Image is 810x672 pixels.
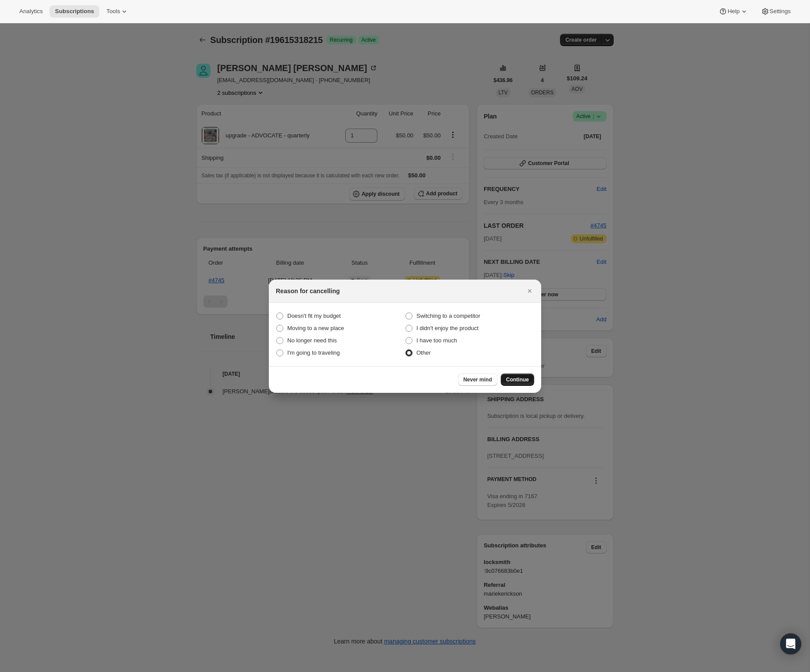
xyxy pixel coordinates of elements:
button: Analytics [14,5,48,18]
button: Continue [501,374,534,386]
span: Moving to a new place [287,325,344,331]
h2: Reason for cancelling [276,287,340,295]
span: Subscriptions [55,8,94,15]
button: Tools [101,5,134,18]
span: Help [727,8,739,15]
span: I didn't enjoy the product [416,325,478,331]
button: Close [524,285,536,297]
span: Tools [106,8,120,15]
button: Help [713,5,753,18]
span: Doesn't fit my budget [287,313,341,319]
span: Settings [770,8,791,15]
div: Open Intercom Messenger [780,633,801,654]
button: Never mind [458,374,497,386]
span: Other [416,349,431,356]
button: Settings [756,5,796,18]
span: No longer need this [287,337,337,344]
span: I have too much [416,337,457,344]
span: Switching to a competitor [416,313,480,319]
button: Subscriptions [50,5,99,18]
span: I'm going to traveling [287,349,340,356]
span: Analytics [19,8,43,15]
span: Never mind [463,376,492,383]
span: Continue [506,376,529,383]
